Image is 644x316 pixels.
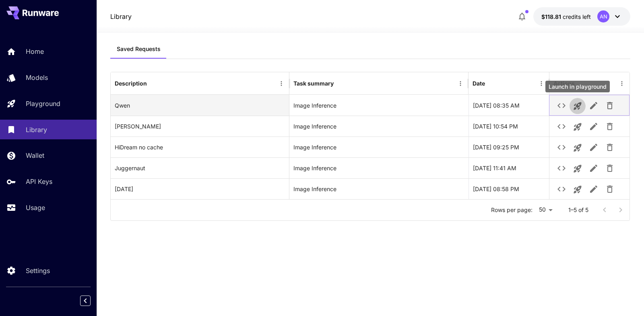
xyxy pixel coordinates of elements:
[110,12,132,21] nav: breadcrumb
[26,203,45,212] p: Usage
[570,119,586,135] button: Launch in playground
[293,80,334,87] div: Task summary
[469,95,549,116] div: 24-08-2025 08:35 AM
[473,80,485,87] div: Date
[111,178,289,199] div: Carnival
[469,157,549,178] div: 05-06-2025 11:41 AM
[293,137,464,157] div: Image Inference
[486,78,497,89] button: Sort
[293,116,464,137] div: Image Inference
[293,95,464,116] div: Image Inference
[469,178,549,199] div: 04-06-2025 08:58 PM
[553,98,570,114] button: See details
[469,116,549,137] div: 17-06-2025 10:54 PM
[541,12,591,21] div: $118.81475
[276,78,287,89] button: Menu
[26,151,44,160] p: Wallet
[570,181,586,198] button: Launch in playground
[115,80,147,87] div: Description
[110,12,132,21] a: Library
[455,78,466,89] button: Menu
[616,78,627,89] button: Menu
[469,137,549,157] div: 11-06-2025 09:25 PM
[80,296,91,306] button: Collapse sidebar
[26,125,47,135] p: Library
[26,177,52,186] p: API Keys
[553,181,570,197] button: See details
[553,139,570,155] button: See details
[111,137,289,157] div: HiDream no cache
[553,160,570,176] button: See details
[148,78,159,89] button: Sort
[117,45,161,53] span: Saved Requests
[570,140,586,156] button: Launch in playground
[334,78,346,89] button: Sort
[536,204,555,216] div: 50
[541,13,563,20] span: $118.81
[536,78,547,89] button: Menu
[570,98,586,114] button: Launch in playground
[491,206,533,214] p: Rows per page:
[26,47,44,56] p: Home
[111,95,289,116] div: Qwen
[568,206,588,214] p: 1–5 of 5
[26,73,48,82] p: Models
[86,294,97,308] div: Collapse sidebar
[293,158,464,178] div: Image Inference
[293,179,464,199] div: Image Inference
[533,7,630,26] button: $118.81475AN
[26,99,60,108] p: Playground
[563,13,591,20] span: credits left
[111,116,289,137] div: Schnell
[545,81,610,92] div: Launch in playground
[570,161,586,177] button: Launch in playground
[553,118,570,135] button: See details
[26,266,50,275] p: Settings
[111,157,289,178] div: Juggernaut
[597,10,609,22] div: AN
